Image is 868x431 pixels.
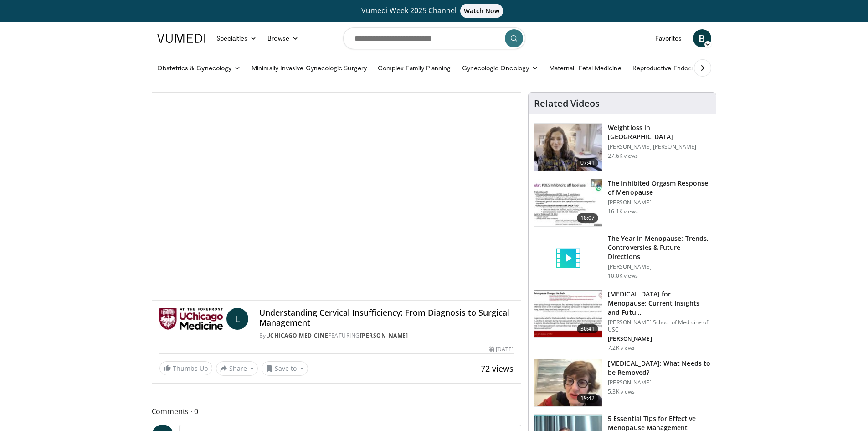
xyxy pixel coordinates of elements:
a: B [693,29,711,47]
p: [PERSON_NAME] [608,379,710,386]
a: Complex Family Planning [372,59,457,77]
a: 07:41 Weightloss in [GEOGRAPHIC_DATA] [PERSON_NAME] [PERSON_NAME] 27.6K views [534,123,710,171]
h4: Understanding Cervical Insufficiency: From Diagnosis to Surgical Management [259,308,514,327]
a: Minimally Invasive Gynecologic Surgery [246,59,372,77]
a: Maternal–Fetal Medicine [544,59,627,77]
p: [PERSON_NAME] [608,263,710,270]
h3: The Inhibited Orgasm Response of Menopause [608,179,710,197]
span: 18:07 [577,213,599,223]
p: [PERSON_NAME] School of Medicine of USC [608,319,710,333]
a: Browse [262,29,304,47]
img: VuMedi Logo [157,34,205,43]
span: 19:42 [577,394,599,403]
span: 30:41 [577,324,599,333]
a: UChicago Medicine [266,332,329,339]
p: 16.1K views [608,208,638,215]
a: Reproductive Endocrinology & [MEDICAL_DATA] [627,59,780,77]
div: [DATE] [489,345,514,353]
p: 5.3K views [608,388,635,395]
span: 72 views [481,363,514,374]
h3: [MEDICAL_DATA]: What Needs to be Removed? [608,359,710,377]
video-js: Video Player [152,93,521,301]
p: [PERSON_NAME] [PERSON_NAME] [608,143,710,151]
img: 4d0a4bbe-a17a-46ab-a4ad-f5554927e0d3.150x105_q85_crop-smart_upscale.jpg [534,359,602,407]
img: video_placeholder_short.svg [534,234,602,282]
p: 10.0K views [608,272,638,280]
h3: The Year in Menopause: Trends, Controversies & Future Directions [608,234,710,261]
a: Thumbs Up [159,361,212,375]
img: 47271b8a-94f4-49c8-b914-2a3d3af03a9e.150x105_q85_crop-smart_upscale.jpg [534,290,602,338]
p: [PERSON_NAME] [608,199,710,206]
a: Obstetrics & Gynecology [152,59,247,77]
img: 283c0f17-5e2d-42ba-a87c-168d447cdba4.150x105_q85_crop-smart_upscale.jpg [534,179,602,227]
h3: [MEDICAL_DATA] for Menopause: Current Insights and Futu… [608,290,710,317]
span: 07:41 [577,158,599,167]
a: 18:07 The Inhibited Orgasm Response of Menopause [PERSON_NAME] 16.1K views [534,179,710,227]
a: The Year in Menopause: Trends, Controversies & Future Directions [PERSON_NAME] 10.0K views [534,234,710,282]
span: Comments 0 [152,405,522,417]
button: Share [216,361,258,376]
a: 30:41 [MEDICAL_DATA] for Menopause: Current Insights and Futu… [PERSON_NAME] School of Medicine o... [534,290,710,352]
h4: Related Videos [534,98,600,109]
div: By FEATURING [259,332,514,340]
a: Gynecologic Oncology [457,59,544,77]
a: Vumedi Week 2025 ChannelWatch Now [159,4,710,18]
h3: Weightloss in [GEOGRAPHIC_DATA] [608,123,710,141]
img: UChicago Medicine [159,308,223,330]
img: 9983fed1-7565-45be-8934-aef1103ce6e2.150x105_q85_crop-smart_upscale.jpg [534,124,602,171]
p: [PERSON_NAME] [608,335,710,343]
p: 27.6K views [608,152,638,160]
a: Favorites [650,29,688,47]
p: 7.2K views [608,344,635,352]
input: Search topics, interventions [343,27,525,49]
a: [PERSON_NAME] [360,332,408,339]
button: Save to [262,361,308,376]
span: Watch Now [460,4,503,18]
a: Specialties [211,29,262,47]
a: 19:42 [MEDICAL_DATA]: What Needs to be Removed? [PERSON_NAME] 5.3K views [534,359,710,407]
a: L [226,308,248,330]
